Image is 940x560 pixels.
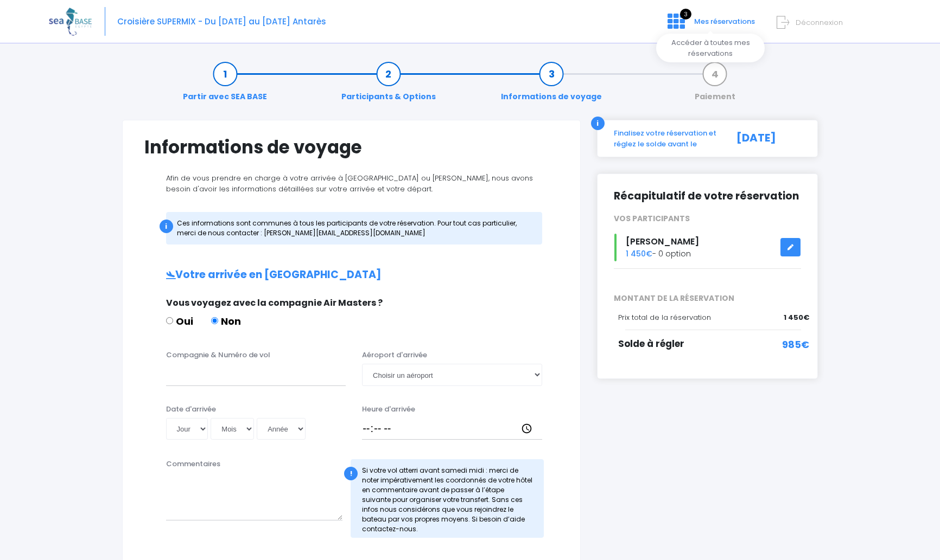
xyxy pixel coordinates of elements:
[144,137,558,158] h1: Informations de voyage
[689,68,741,102] a: Paiement
[166,459,220,469] label: Commentaires
[336,68,441,102] a: Participants & Options
[211,317,218,324] input: Non
[351,459,544,538] div: Si votre vol atterri avant samedi midi : merci de noter impérativement les coordonnés de votre hô...
[166,297,383,309] span: Vous voyagez avec la compagnie Air Masters ?
[606,213,810,224] div: VOS PARTICIPANTS
[694,16,755,27] span: Mes réservations
[796,17,843,28] span: Déconnexion
[626,248,652,259] span: 1 450€
[362,350,427,361] label: Aéroport d'arrivée
[160,220,173,233] div: i
[782,337,809,352] span: 985€
[211,314,241,329] label: Non
[606,234,810,261] div: - 0 option
[144,269,558,281] h2: Votre arrivée en [GEOGRAPHIC_DATA]
[626,235,699,248] span: [PERSON_NAME]
[606,293,810,304] span: MONTANT DE LA RÉSERVATION
[614,190,802,203] h2: Récapitulatif de votre réservation
[659,20,761,30] a: 3 Mes réservations
[166,212,542,244] div: Ces informations sont communes à tous les participants de votre réservation. Pour tout cas partic...
[784,312,809,323] span: 1 450€
[117,16,326,27] span: Croisière SUPERMIX - Du [DATE] au [DATE] Antarès
[656,34,765,62] div: Accéder à toutes mes réservations
[606,128,725,149] div: Finalisez votre réservation et réglez le solde avant le
[680,9,691,20] span: 3
[344,467,358,480] div: !
[144,173,558,194] p: Afin de vous prendre en charge à votre arrivée à [GEOGRAPHIC_DATA] ou [PERSON_NAME], nous avons b...
[166,404,216,415] label: Date d'arrivée
[166,317,173,324] input: Oui
[725,128,810,149] div: [DATE]
[177,68,272,102] a: Partir avec SEA BASE
[362,404,415,415] label: Heure d'arrivée
[166,314,193,329] label: Oui
[496,68,607,102] a: Informations de voyage
[591,117,605,130] div: i
[618,312,711,323] span: Prix total de la réservation
[166,350,270,361] label: Compagnie & Numéro de vol
[618,337,684,350] span: Solde à régler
